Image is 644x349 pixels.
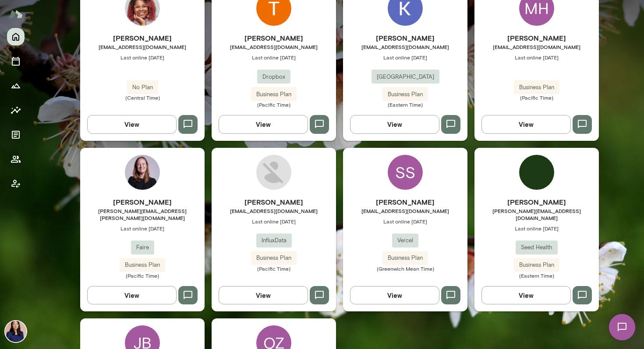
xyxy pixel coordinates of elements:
button: Client app [7,175,25,192]
span: [EMAIL_ADDRESS][DOMAIN_NAME] [212,207,336,214]
span: [PERSON_NAME][EMAIL_ADDRESS][DOMAIN_NAME] [474,207,599,221]
h6: [PERSON_NAME] [343,33,467,43]
span: [EMAIL_ADDRESS][DOMAIN_NAME] [474,43,599,50]
span: (Pacific Time) [212,265,336,272]
span: Last online [DATE] [343,218,467,225]
span: [EMAIL_ADDRESS][DOMAIN_NAME] [80,43,205,50]
span: Business Plan [251,254,297,262]
button: View [481,286,571,304]
span: Last online [DATE] [474,54,599,61]
button: View [219,115,308,133]
span: (Greenwich Mean Time) [343,265,467,272]
img: Monica Chin [519,155,554,190]
img: Destynnie Tran [256,155,291,190]
span: [GEOGRAPHIC_DATA] [372,73,439,81]
button: View [350,115,439,133]
span: [PERSON_NAME][EMAIL_ADDRESS][PERSON_NAME][DOMAIN_NAME] [80,207,205,221]
span: Last online [DATE] [343,54,467,61]
div: SS [388,155,423,190]
span: [EMAIL_ADDRESS][DOMAIN_NAME] [343,207,467,214]
span: Business Plan [382,90,428,99]
button: Insights [7,101,25,119]
span: InfluxData [256,236,292,245]
h6: [PERSON_NAME] [80,33,205,43]
span: Business Plan [514,83,559,92]
h6: [PERSON_NAME] [212,197,336,207]
span: (Eastern Time) [343,101,467,108]
span: Vercel [392,236,418,245]
img: Sara Beatty [125,155,160,190]
span: Last online [DATE] [80,54,205,61]
span: Dropbox [257,73,290,81]
span: (Pacific Time) [212,101,336,108]
span: Last online [DATE] [212,218,336,225]
span: Last online [DATE] [212,54,336,61]
span: (Eastern Time) [474,272,599,279]
button: View [87,286,177,304]
h6: [PERSON_NAME] [80,197,205,207]
span: Last online [DATE] [80,225,205,232]
button: Documents [7,126,25,143]
button: View [219,286,308,304]
h6: [PERSON_NAME] [343,197,467,207]
button: Growth Plan [7,77,25,94]
span: Faire [131,243,154,252]
span: Business Plan [382,254,428,262]
img: Leah Kim [5,321,26,342]
h6: [PERSON_NAME] [212,33,336,43]
span: Business Plan [251,90,297,99]
span: Seed Health [516,243,558,252]
button: View [481,115,571,133]
h6: [PERSON_NAME] [474,33,599,43]
span: Business Plan [120,261,165,269]
span: (Pacific Time) [474,94,599,101]
span: Last online [DATE] [474,225,599,232]
span: [EMAIL_ADDRESS][DOMAIN_NAME] [212,43,336,50]
span: (Central Time) [80,94,205,101]
h6: [PERSON_NAME] [474,197,599,207]
span: [EMAIL_ADDRESS][DOMAIN_NAME] [343,43,467,50]
img: Mento [9,6,23,22]
span: No Plan [127,83,158,92]
span: Business Plan [514,261,559,269]
button: Sessions [7,52,25,70]
button: View [350,286,439,304]
button: Members [7,150,25,168]
button: View [87,115,177,133]
button: Home [7,28,25,45]
span: (Pacific Time) [80,272,205,279]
